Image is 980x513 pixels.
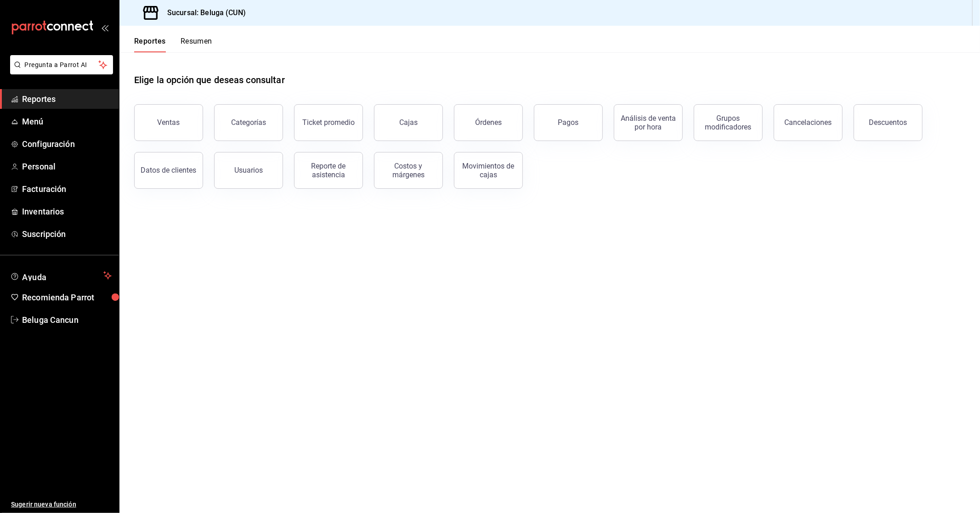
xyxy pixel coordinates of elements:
[141,166,197,175] div: Datos de clientes
[460,162,517,179] div: Movimientos de cajas
[22,314,112,326] span: Beluga Cancun
[454,104,523,141] button: Órdenes
[694,104,763,141] button: Grupos modificadores
[534,104,603,141] button: Pagos
[854,104,923,141] button: Descuentos
[22,183,112,195] span: Facturación
[22,160,112,173] span: Personal
[22,115,112,128] span: Menú
[399,118,418,127] div: Cajas
[134,73,285,87] h1: Elige la opción que deseas consultar
[134,152,203,189] button: Datos de clientes
[22,138,112,150] span: Configuración
[620,114,677,131] div: Análisis de venta por hora
[22,228,112,240] span: Suscripción
[294,104,363,141] button: Ticket promedio
[785,118,832,127] div: Cancelaciones
[134,37,212,52] div: navigation tabs
[774,104,843,141] button: Cancelaciones
[374,152,443,189] button: Costos y márgenes
[380,162,437,179] div: Costos y márgenes
[294,152,363,189] button: Reporte de asistencia
[454,152,523,189] button: Movimientos de cajas
[22,291,112,304] span: Recomienda Parrot
[614,104,683,141] button: Análisis de venta por hora
[869,118,907,127] div: Descuentos
[25,60,99,70] span: Pregunta a Parrot AI
[214,152,283,189] button: Usuarios
[158,118,180,127] div: Ventas
[231,118,266,127] div: Categorías
[134,104,203,141] button: Ventas
[101,24,108,31] button: open_drawer_menu
[134,37,166,52] button: Reportes
[302,118,355,127] div: Ticket promedio
[181,37,212,52] button: Resumen
[22,270,100,281] span: Ayuda
[10,55,113,74] button: Pregunta a Parrot AI
[374,104,443,141] button: Cajas
[300,162,357,179] div: Reporte de asistencia
[700,114,757,131] div: Grupos modificadores
[22,93,112,105] span: Reportes
[11,500,112,509] span: Sugerir nueva función
[160,7,246,18] h3: Sucursal: Beluga (CUN)
[22,205,112,218] span: Inventarios
[558,118,579,127] div: Pagos
[475,118,502,127] div: Órdenes
[214,104,283,141] button: Categorías
[6,67,113,76] a: Pregunta a Parrot AI
[234,166,263,175] div: Usuarios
